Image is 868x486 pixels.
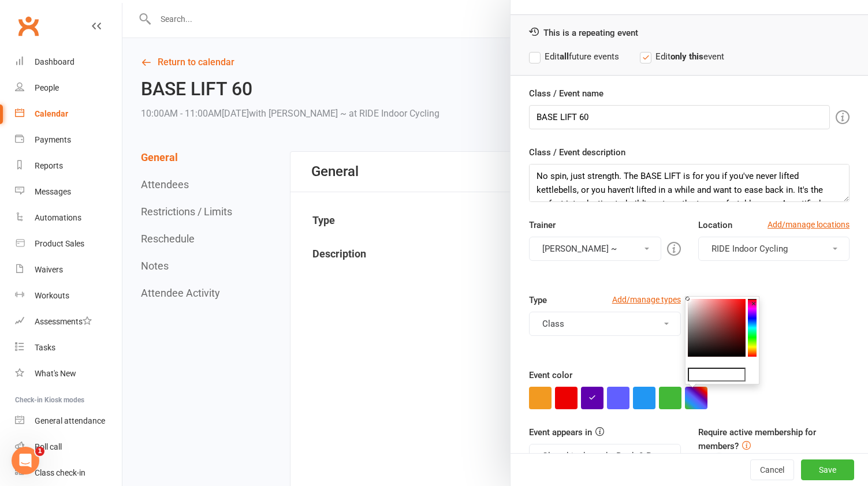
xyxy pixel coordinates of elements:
button: [PERSON_NAME] ~ [529,237,661,261]
button: Class [529,312,680,336]
div: Assessments [35,317,92,326]
div: Tasks [35,343,55,352]
label: Class / Event description [529,145,625,159]
iframe: Intercom live chat [12,447,39,474]
a: Messages [15,179,122,205]
a: Calendar [15,101,122,127]
span: 1 [35,447,44,456]
label: Trainer [529,218,556,232]
button: × [748,296,759,311]
strong: only this [670,51,703,62]
a: Waivers [15,257,122,283]
button: Class kiosk mode, Book & Pay, Roll call, Clubworx website calendar and Mobile app [529,444,680,468]
div: Workouts [35,291,69,300]
button: RIDE Indoor Cycling [698,237,850,261]
a: Clubworx [14,12,43,40]
div: Waivers [35,265,63,274]
button: Cancel [750,459,794,480]
label: Edit event [640,50,724,63]
label: Location [698,218,732,232]
label: Edit future events [529,50,619,63]
label: Require active membership for members? [698,427,816,451]
label: Type [529,293,547,307]
div: General attendance [35,416,105,425]
div: Dashboard [35,57,74,66]
strong: all [560,51,569,62]
div: Payments [35,135,71,144]
label: Event appears in [529,425,592,439]
label: Class / Event name [529,87,603,100]
a: Add/manage types [612,293,681,306]
span: RIDE Indoor Cycling [711,244,788,254]
a: Dashboard [15,49,122,75]
a: Product Sales [15,231,122,257]
a: People [15,75,122,101]
a: Tasks [15,335,122,361]
div: Calendar [35,109,68,118]
div: This is a repeating event [529,27,850,38]
div: Roll call [35,442,62,451]
div: What's New [35,369,76,378]
a: Reports [15,153,122,179]
label: Event color [529,368,572,382]
div: Class check-in [35,468,85,477]
a: Assessments [15,309,122,335]
input: Enter event name [529,105,830,129]
div: Automations [35,213,81,222]
div: People [35,83,59,92]
a: General attendance kiosk mode [15,408,122,434]
a: Workouts [15,283,122,309]
a: Payments [15,127,122,153]
div: Messages [35,187,71,196]
a: Roll call [15,434,122,460]
div: Reports [35,161,63,170]
a: Add/manage locations [768,218,850,231]
button: Save [801,459,854,480]
a: Automations [15,205,122,231]
a: Class kiosk mode [15,460,122,486]
div: Product Sales [35,239,84,248]
a: What's New [15,361,122,387]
